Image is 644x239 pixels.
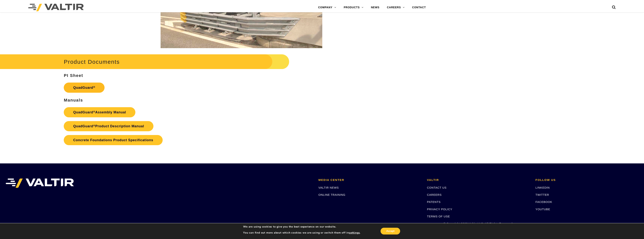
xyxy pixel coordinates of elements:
[93,110,95,113] sup: ®
[408,4,430,11] a: CONTACT
[536,200,552,203] a: FACEBOOK
[64,98,83,102] strong: Manuals
[64,135,162,145] a: Concrete Foundations Product Specifications
[349,231,360,234] button: settings
[93,124,95,127] sup: ®
[427,200,441,203] a: PATENTS
[319,178,421,182] h2: MEDIA CENTER
[93,86,95,88] sup: ®
[340,4,367,11] a: PRODUCTS
[64,121,153,131] a: QuadGuard®Product Description Manual
[427,193,442,196] a: CAREERS
[427,208,452,211] a: PRIVACY POLICY
[536,186,550,189] a: LINKEDIN
[243,231,360,234] p: You can find out more about which cookies we are using or switch them off in .
[383,4,408,11] a: CAREERS
[427,178,530,182] h2: VALTIR
[536,178,638,182] h2: FOLLOW US
[314,4,340,11] a: COMPANY
[28,4,84,11] img: Valtir
[381,228,400,234] button: Accept
[64,73,83,78] strong: PI Sheet
[427,215,450,218] a: TERMS OF USE
[427,222,530,226] p: © Copyright 2023 Valtir, LLC. All Rights Reserved.
[536,193,549,196] a: TWITTER
[64,83,105,93] a: QuadGuard®
[64,107,135,117] a: QuadGuard®Assembly Manual
[367,4,383,11] a: NEWS
[243,225,360,228] p: We are using cookies to give you the best experience on our website.
[427,186,447,189] a: CONTACT US
[6,178,74,188] img: VALTIR
[536,208,550,211] a: YOUTUBE
[319,193,345,196] a: ONLINE TRAINING
[319,186,339,189] a: VALTIR NEWS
